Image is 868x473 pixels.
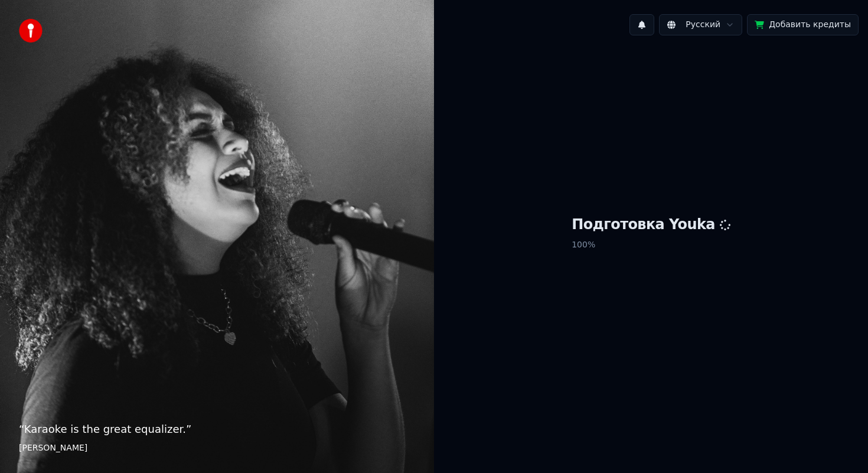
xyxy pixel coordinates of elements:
button: Добавить кредиты [747,14,859,35]
footer: [PERSON_NAME] [19,442,415,454]
h1: Подготовка Youka [572,216,730,234]
img: youka [19,19,43,43]
p: “ Karaoke is the great equalizer. ” [19,421,415,438]
p: 100 % [572,234,730,256]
